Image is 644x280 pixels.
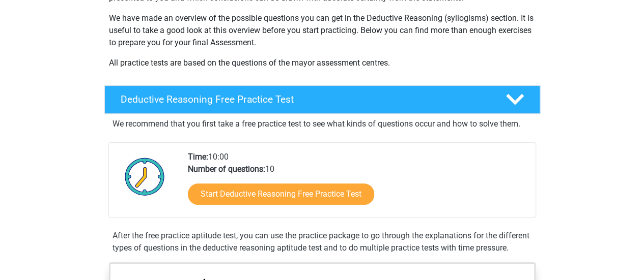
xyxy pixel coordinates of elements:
h4: Deductive Reasoning Free Practice Test [121,94,489,105]
b: Number of questions: [188,164,265,174]
img: Clock [119,151,171,202]
div: After the free practice aptitude test, you can use the practice package to go through the explana... [108,230,536,254]
p: All practice tests are based on the questions of the mayor assessment centres. [109,57,536,69]
p: We recommend that you first take a free practice test to see what kinds of questions occur and ho... [113,118,532,130]
a: Deductive Reasoning Free Practice Test [100,85,544,114]
a: Start Deductive Reasoning Free Practice Test [188,183,374,205]
b: Time: [188,152,208,162]
p: We have made an overview of the possible questions you can get in the Deductive Reasoning (syllog... [109,12,536,49]
div: 10:00 10 [180,151,535,217]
